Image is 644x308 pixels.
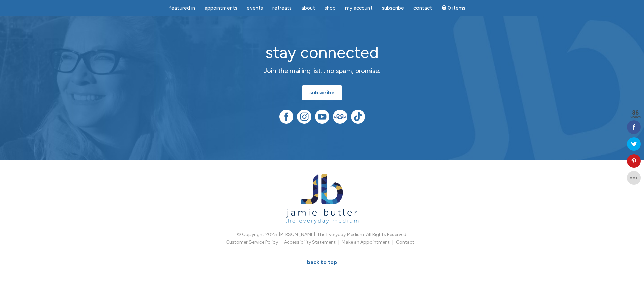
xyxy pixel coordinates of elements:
i: Cart [442,5,448,11]
p: Join the mailing list… no spam, promise. [202,66,442,76]
span: About [301,5,315,11]
a: Accessibility Statement [284,239,336,245]
img: Instagram [297,110,311,124]
span: 36 [630,110,641,116]
a: Subscribe [378,2,408,15]
a: BACK TO TOP [300,255,344,270]
a: Appointments [200,2,241,15]
a: Retreats [268,2,296,15]
span: Appointments [205,5,237,11]
span: My Account [345,5,373,11]
span: Subscribe [382,5,404,11]
a: Contact [409,2,436,15]
span: Contact [413,5,432,11]
a: About [297,2,319,15]
a: Contact [396,239,414,245]
p: © Copyright 2025. [PERSON_NAME]. The Everyday Medium. All Rights Reserved. [140,231,505,238]
a: Jamie Butler. The Everyday Medium [285,216,359,222]
a: My Account [341,2,377,15]
a: featured in [165,2,199,15]
img: Teespring [333,110,347,124]
a: Make an Appointment [342,239,390,245]
span: 0 items [448,6,466,11]
img: YouTube [315,110,329,124]
span: Retreats [272,5,292,11]
a: Customer Service Policy [226,239,278,245]
a: Events [243,2,267,15]
a: Shop [320,2,340,15]
a: subscribe [302,85,342,100]
img: Facebook [279,110,293,124]
a: Cart0 items [437,1,470,15]
span: Shares [630,116,641,119]
h2: stay connected [202,44,442,62]
span: featured in [169,5,195,11]
img: Jamie Butler. The Everyday Medium [285,174,359,224]
span: Shop [325,5,336,11]
img: TikTok [351,110,365,124]
span: Events [247,5,263,11]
